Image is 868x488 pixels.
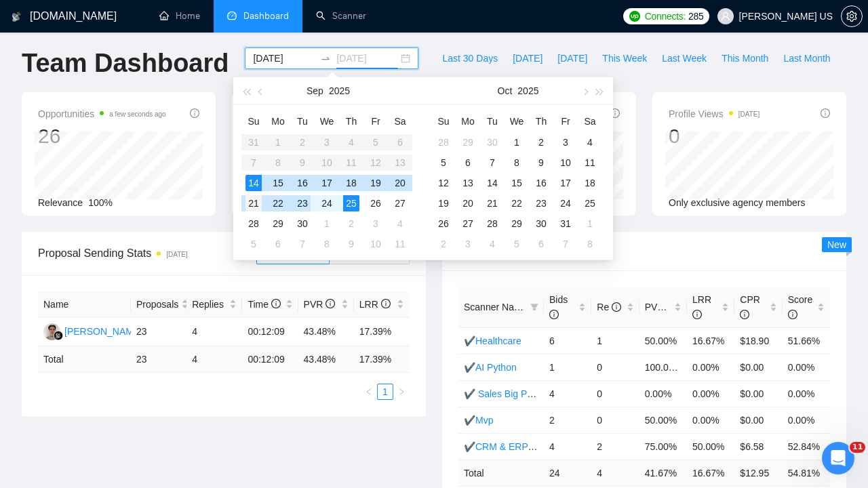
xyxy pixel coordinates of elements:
[639,460,687,486] td: 41.67 %
[783,51,830,66] span: Last Month
[159,10,200,22] a: homeHome
[266,173,290,193] td: 2025-09-15
[530,303,538,311] span: filter
[578,110,602,132] th: Sa
[509,155,525,171] div: 8
[392,195,408,211] div: 27
[458,243,830,260] span: Scanner Breakdown
[186,318,242,346] td: 4
[294,175,311,191] div: 16
[435,236,452,252] div: 2
[245,216,262,232] div: 28
[464,335,521,346] a: ✔️Healthcare
[363,173,388,193] td: 2025-09-19
[669,197,806,208] span: Only exclusive agency members
[316,10,366,22] a: searchScanner
[578,234,602,254] td: 2025-11-08
[339,110,363,132] th: Th
[266,193,290,213] td: 2025-09-22
[505,110,529,132] th: We
[714,47,776,69] button: This Month
[480,132,505,152] td: 2025-09-30
[557,236,574,252] div: 7
[243,10,289,22] span: Dashboard
[339,213,363,234] td: 2025-10-02
[270,216,286,232] div: 29
[528,297,541,317] span: filter
[315,173,339,193] td: 2025-09-17
[582,175,598,191] div: 18
[544,460,591,486] td: 24
[38,106,166,122] span: Opportunities
[544,433,591,460] td: 4
[734,380,782,407] td: $0.00
[363,234,388,254] td: 2025-10-10
[842,11,862,22] span: setting
[343,236,359,252] div: 9
[270,175,286,191] div: 15
[464,388,551,399] a: ✔️ Sales Big Prompt
[43,323,60,340] img: RG
[517,77,538,104] button: 2025
[533,195,549,211] div: 23
[484,134,500,150] div: 30
[692,294,711,320] span: LRR
[43,325,142,336] a: RG[PERSON_NAME]
[788,294,813,320] span: Score
[38,123,166,149] div: 26
[266,213,290,234] td: 2025-09-29
[456,193,480,213] td: 2025-10-20
[339,173,363,193] td: 2025-09-18
[484,195,500,211] div: 21
[464,415,493,426] a: ✔️Mvp
[544,327,591,354] td: 6
[298,346,354,373] td: 43.48 %
[270,195,286,211] div: 22
[788,310,797,319] span: info-circle
[320,53,331,64] span: to
[498,77,513,104] button: Oct
[298,318,354,346] td: 43.48%
[460,195,476,211] div: 20
[529,152,553,173] td: 2025-10-09
[368,236,384,252] div: 10
[456,132,480,152] td: 2025-09-29
[307,77,323,104] button: Sep
[591,460,639,486] td: 4
[645,302,677,312] span: PVR
[319,216,335,232] div: 1
[363,193,388,213] td: 2025-09-26
[339,193,363,213] td: 2025-09-25
[435,134,452,150] div: 28
[687,354,734,380] td: 0.00%
[591,354,639,380] td: 0
[629,11,640,22] img: upwork-logo.png
[722,51,768,66] span: This Month
[553,234,578,254] td: 2025-11-07
[639,380,687,407] td: 0.00%
[270,236,286,252] div: 6
[533,216,549,232] div: 30
[431,132,456,152] td: 2025-09-28
[294,216,311,232] div: 30
[245,236,262,252] div: 5
[442,51,498,66] span: Last 30 Days
[776,47,837,69] button: Last Month
[359,299,391,310] span: LRR
[505,234,529,254] td: 2025-11-05
[544,380,591,407] td: 4
[550,47,595,69] button: [DATE]
[783,380,830,407] td: 0.00%
[290,173,315,193] td: 2025-09-16
[544,354,591,380] td: 1
[242,346,298,373] td: 00:12:09
[325,299,335,308] span: info-circle
[319,175,335,191] div: 17
[692,310,702,319] span: info-circle
[242,318,298,346] td: 00:12:09
[509,134,525,150] div: 1
[533,155,549,171] div: 9
[827,239,846,250] span: New
[38,245,256,262] span: Proposal Sending Stats
[480,173,505,193] td: 2025-10-14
